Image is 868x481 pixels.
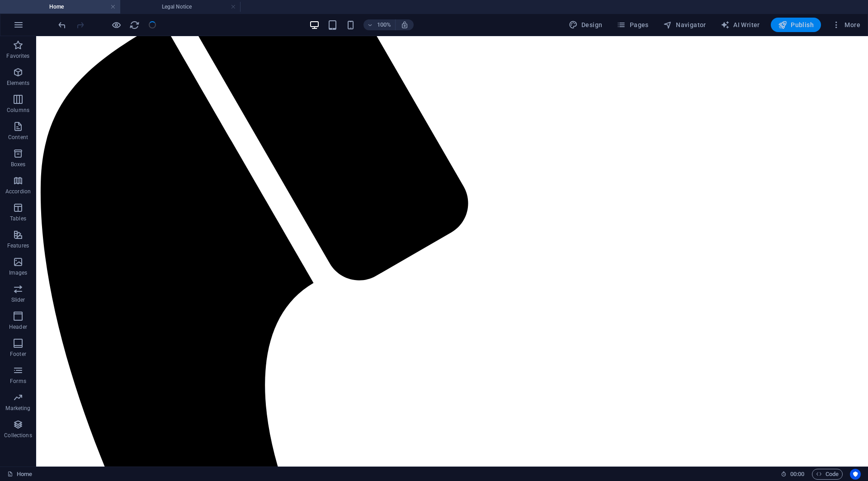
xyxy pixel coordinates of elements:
[129,19,140,30] button: reload
[377,19,392,30] h6: 100%
[5,405,30,412] p: Marketing
[797,471,798,477] span: :
[781,469,805,480] h6: Session time
[7,242,29,249] p: Features
[7,107,29,114] p: Columns
[721,20,760,29] span: AI Writer
[10,378,26,385] p: Forms
[129,20,140,30] i: Reload page
[57,19,67,30] button: undo
[7,79,30,87] p: Elements
[663,20,706,29] span: Navigator
[363,19,396,30] button: 100%
[9,323,27,331] p: Header
[660,18,710,32] button: Navigator
[11,296,25,304] p: Slider
[6,52,29,60] p: Favorites
[771,18,821,32] button: Publish
[10,350,26,358] p: Footer
[816,469,839,480] span: Code
[9,269,28,276] p: Images
[7,469,32,480] a: Click to cancel selection. Double-click to open Pages
[401,21,409,29] i: On resize automatically adjust zoom level to fit chosen device.
[613,18,652,32] button: Pages
[717,18,764,32] button: AI Writer
[569,20,603,29] span: Design
[57,20,67,30] i: Undo: Change text (Ctrl+Z)
[11,161,26,168] p: Boxes
[832,20,860,29] span: More
[8,134,28,141] p: Content
[120,2,241,12] h4: Legal Notice
[565,18,606,32] button: Design
[850,469,861,480] button: Usercentrics
[10,215,26,222] p: Tables
[617,20,648,29] span: Pages
[4,432,32,439] p: Collections
[828,18,864,32] button: More
[5,188,31,195] p: Accordion
[812,469,843,480] button: Code
[790,469,804,480] span: 00 00
[778,20,814,29] span: Publish
[111,19,122,30] button: Click here to leave preview mode and continue editing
